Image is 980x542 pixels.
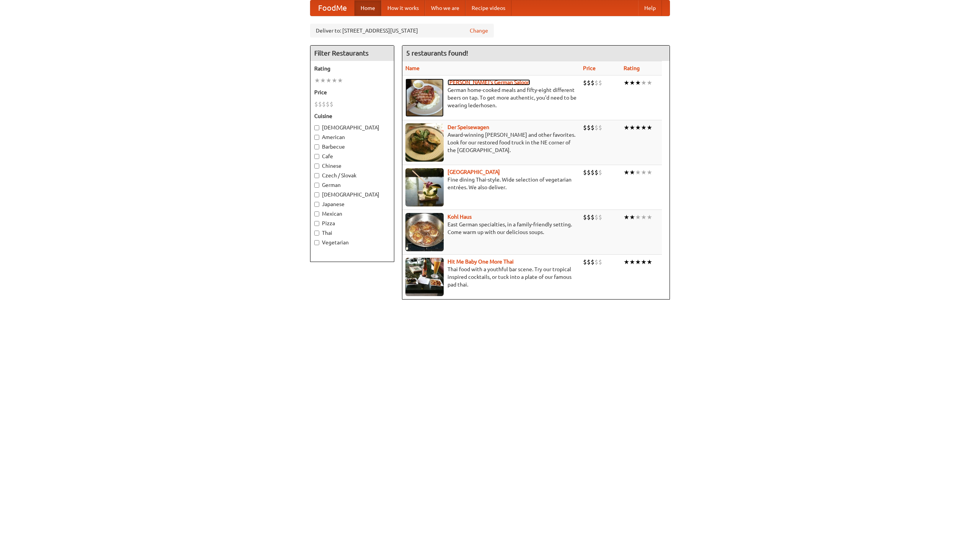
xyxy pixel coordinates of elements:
li: ★ [624,79,629,87]
li: ★ [624,258,629,266]
a: Price [583,65,596,71]
a: Kohl Haus [448,214,472,220]
li: $ [598,123,602,132]
li: $ [591,168,595,177]
li: $ [598,168,602,177]
li: ★ [647,168,652,177]
li: ★ [641,79,647,87]
li: ★ [629,168,635,177]
li: $ [587,258,591,266]
label: [DEMOGRAPHIC_DATA] [314,124,390,131]
input: Mexican [314,211,319,216]
img: esthers.jpg [405,79,444,117]
li: ★ [629,123,635,132]
input: American [314,135,319,140]
li: $ [583,213,587,221]
li: $ [330,100,333,108]
a: Hit Me Baby One More Thai [448,259,514,265]
input: German [314,183,319,188]
li: $ [326,100,330,108]
input: Japanese [314,202,319,207]
li: $ [595,79,598,87]
img: satay.jpg [405,168,444,206]
li: $ [595,258,598,266]
li: ★ [624,123,629,132]
a: FoodMe [310,0,354,16]
li: ★ [635,213,641,221]
ng-pluralize: 5 restaurants found! [406,49,468,57]
li: $ [587,168,591,177]
li: ★ [635,79,641,87]
input: Cafe [314,154,319,159]
li: ★ [320,76,326,85]
label: American [314,133,390,141]
input: Thai [314,231,319,236]
li: $ [583,168,587,177]
li: $ [591,79,595,87]
li: $ [591,258,595,266]
a: Name [405,65,420,71]
p: Fine dining Thai-style. Wide selection of vegetarian entrées. We also deliver. [405,176,577,191]
li: ★ [647,123,652,132]
li: $ [314,100,318,108]
a: [GEOGRAPHIC_DATA] [448,169,500,175]
li: ★ [624,168,629,177]
h4: Filter Restaurants [310,46,394,61]
li: $ [591,123,595,132]
input: Pizza [314,221,319,226]
h5: Cuisine [314,112,390,120]
a: Rating [624,65,640,71]
p: East German specialties, in a family-friendly setting. Come warm up with our delicious soups. [405,221,577,236]
li: $ [583,79,587,87]
li: ★ [629,213,635,221]
label: Pizza [314,219,390,227]
label: [DEMOGRAPHIC_DATA] [314,191,390,198]
p: Award-winning [PERSON_NAME] and other favorites. Look for our restored food truck in the NE corne... [405,131,577,154]
li: ★ [629,258,635,266]
li: ★ [635,168,641,177]
li: $ [595,123,598,132]
li: $ [318,100,322,108]
li: ★ [326,76,332,85]
li: $ [587,123,591,132]
li: ★ [641,123,647,132]
a: Change [470,27,488,34]
input: [DEMOGRAPHIC_DATA] [314,192,319,197]
li: ★ [635,258,641,266]
li: ★ [647,213,652,221]
label: Chinese [314,162,390,170]
li: ★ [629,79,635,87]
li: $ [587,79,591,87]
a: Der Speisewagen [448,124,489,130]
li: ★ [641,258,647,266]
li: ★ [647,79,652,87]
li: ★ [624,213,629,221]
label: Cafe [314,152,390,160]
input: Barbecue [314,144,319,149]
li: $ [583,123,587,132]
a: [PERSON_NAME]'s German Saloon [448,79,530,85]
li: ★ [647,258,652,266]
h5: Rating [314,65,390,72]
p: German home-cooked meals and fifty-eight different beers on tap. To get more authentic, you'd nee... [405,86,577,109]
label: Barbecue [314,143,390,151]
li: $ [587,213,591,221]
a: Home [354,0,381,16]
input: Chinese [314,164,319,169]
label: Japanese [314,200,390,208]
li: ★ [641,168,647,177]
a: Recipe videos [465,0,511,16]
p: Thai food with a youthful bar scene. Try our tropical inspired cocktails, or tuck into a plate of... [405,265,577,288]
li: ★ [314,76,320,85]
label: German [314,181,390,189]
a: How it works [381,0,425,16]
li: ★ [337,76,343,85]
input: Vegetarian [314,240,319,245]
label: Czech / Slovak [314,172,390,179]
input: Czech / Slovak [314,173,319,178]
